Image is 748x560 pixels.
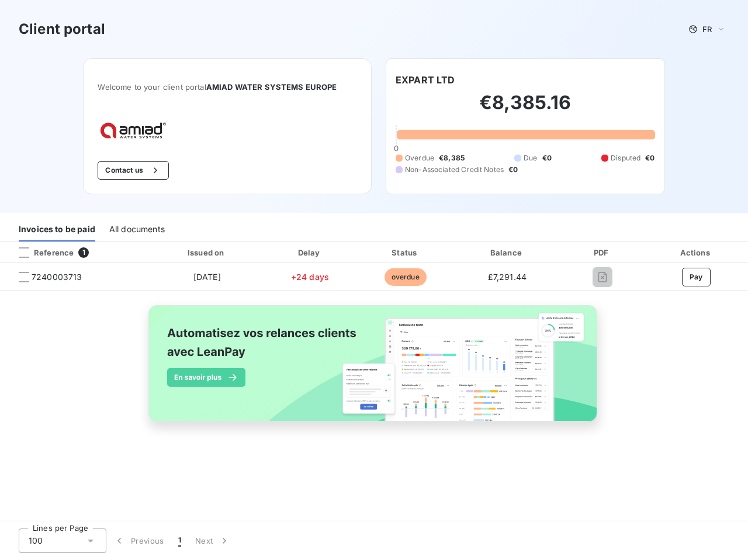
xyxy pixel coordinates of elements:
[188,528,237,553] button: Next
[488,272,527,282] span: £7,291.44
[98,82,357,92] span: Welcome to your client portal
[206,82,337,92] span: AMIAD WATER SYSTEMS EUROPE
[19,19,105,40] h3: Client portal
[98,120,172,142] img: Company logo
[106,528,171,553] button: Previous
[171,528,188,553] button: 1
[359,247,452,258] div: Status
[291,272,329,282] span: +24 days
[542,153,552,163] span: €0
[646,247,746,258] div: Actions
[439,153,465,163] span: €8,385
[702,24,712,34] span: FR
[396,73,455,87] h6: EXPART LTD
[98,161,168,180] button: Contact us
[405,153,434,163] span: Overdue
[193,272,221,282] span: [DATE]
[394,143,399,153] span: 0
[153,247,261,258] div: Issued on
[456,247,557,258] div: Balance
[682,268,711,286] button: Pay
[9,247,74,258] div: Reference
[29,535,43,547] span: 100
[78,247,89,258] span: 1
[611,153,640,163] span: Disputed
[32,271,82,283] span: 7240003713
[19,217,95,242] div: Invoices to be paid
[405,164,504,175] span: Non-Associated Credit Notes
[396,91,655,126] h2: €8,385.16
[508,164,518,175] span: €0
[109,217,165,242] div: All documents
[645,153,654,163] span: €0
[563,247,642,258] div: PDF
[138,298,610,442] img: banner
[265,247,354,258] div: Delay
[524,153,537,163] span: Due
[385,268,427,286] span: overdue
[178,535,181,547] span: 1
